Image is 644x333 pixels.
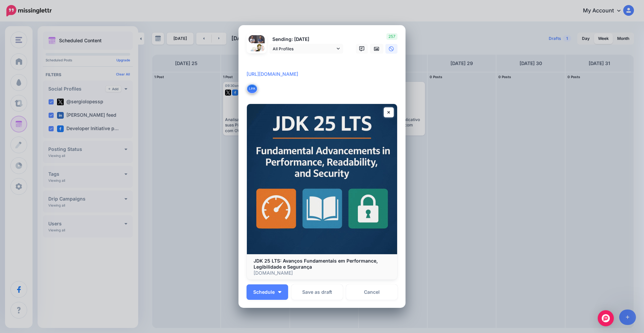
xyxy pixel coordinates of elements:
[254,258,378,270] b: JDK 25 LTS: Avanços Fundamentais em Performance, Legibilidade e Segurança
[249,35,257,43] img: 1745356928895-67863.png
[257,35,265,43] img: 404938064_7577128425634114_8114752557348925942_n-bsa142071.jpg
[247,104,397,254] img: JDK 25 LTS: Avanços Fundamentais em Performance, Legibilidade e Segurança
[269,36,343,43] p: Sending: [DATE]
[386,33,397,40] span: 257
[273,45,335,52] span: All Profiles
[269,44,343,54] a: All Profiles
[247,84,258,94] button: Link
[254,270,390,276] p: [DOMAIN_NAME]
[278,291,281,293] img: arrow-down-white.png
[291,284,343,300] button: Save as draft
[253,290,275,294] span: Schedule
[346,284,397,300] a: Cancel
[598,310,614,326] div: Open Intercom Messenger
[247,284,288,300] button: Schedule
[249,43,265,59] img: QppGEvPG-82148.jpg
